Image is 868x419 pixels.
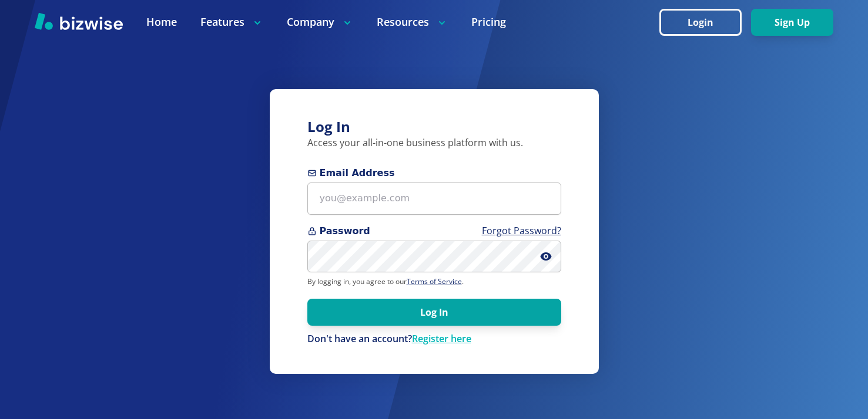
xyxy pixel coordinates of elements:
[482,224,561,237] a: Forgot Password?
[307,277,561,286] p: By logging in, you agree to our .
[751,17,833,28] a: Sign Up
[307,299,561,326] button: Log In
[146,15,177,29] a: Home
[659,17,751,28] a: Login
[412,332,471,345] a: Register here
[307,166,561,180] span: Email Address
[659,9,742,36] button: Login
[307,333,561,346] p: Don't have an account?
[307,137,561,150] p: Access your all-in-one business platform with us.
[287,15,353,29] p: Company
[35,12,123,30] img: Bizwise Logo
[307,333,561,346] div: Don't have an account?Register here
[471,15,506,29] a: Pricing
[200,15,263,29] p: Features
[307,183,561,215] input: you@example.com
[307,117,561,137] h3: Log In
[377,15,448,29] p: Resources
[407,276,462,286] a: Terms of Service
[751,9,833,36] button: Sign Up
[307,224,561,238] span: Password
